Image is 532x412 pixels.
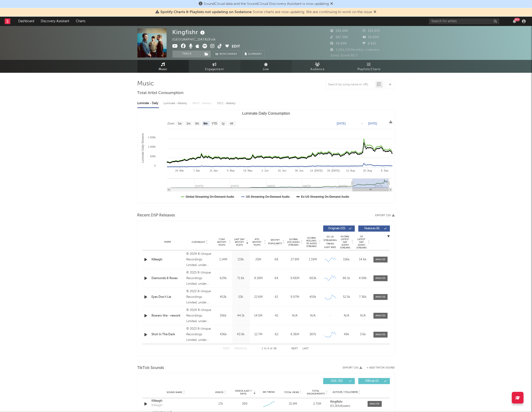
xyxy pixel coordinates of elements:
text: 0 [154,164,155,167]
div: 436k [216,332,231,337]
span: Official ( 2 ) [361,380,383,383]
text: US Streaming On-Demand Audio [246,195,290,198]
text: All [230,122,233,125]
div: 6M Trend [258,390,280,394]
a: flowers-fire - rework [152,314,184,318]
div: 399 [242,402,247,406]
div: Killeagh [152,403,163,408]
a: Charts [73,17,89,26]
span: Global ATD Audio Streams [287,238,300,246]
button: Summary [242,51,265,58]
div: 44.1k [233,314,249,318]
div: Luminate - Weekly [164,99,188,107]
div: 9.66M [287,276,303,281]
a: Dashboard [15,17,37,26]
div: Ex-US Streaming Trend (Last 60D) [323,235,337,249]
span: 2,065,021 Monthly Listeners [330,48,380,51]
button: Last [303,347,309,350]
text: 1w [178,122,181,125]
a: Music [137,60,189,73]
text: [DATE] [368,122,377,125]
div: 52.5k [340,295,354,299]
button: Features(6) [358,226,390,232]
div: 356k [216,314,231,318]
a: Discovery Assistant [37,17,73,26]
text: [DATE] [337,122,346,125]
span: Features ( 6 ) [361,227,383,230]
div: 1 5 59 [257,346,282,352]
text: 14. [DATE] [310,169,323,172]
span: 7 Day Spotify Plays [216,238,228,246]
span: Dismiss [374,10,377,14]
button: Edit [232,44,240,50]
div: 49k [340,332,354,337]
a: Killeagh [152,399,201,403]
text: 1m [186,122,190,125]
text: 24. Mar [175,169,184,172]
button: Originals(53) [323,226,355,232]
text: 19. May [243,169,253,172]
div: 22.6M [251,295,266,299]
text: Zoom [167,122,175,125]
div: N/A [340,314,354,318]
span: 2,421 [363,42,376,45]
span: Playlists/Charts [357,67,381,72]
a: Eyes Don't Lie [152,295,184,299]
span: 231,400 [330,29,349,33]
button: Previous [235,347,247,350]
div: 25M [251,257,266,262]
span: Total Artist Consumption [137,90,184,96]
a: Killeagh [152,257,184,262]
text: 28. [DATE] [327,169,340,172]
span: Benchmark [220,51,238,57]
text: 6m [203,122,207,125]
span: 32,600 [363,36,379,39]
div: 3.6k [356,332,370,337]
button: Official(2) [358,378,390,384]
div: N/A [356,314,370,318]
div: 68 [268,257,285,262]
div: Shot In The Dark [152,332,184,337]
span: Spotify Popularity [268,238,282,245]
span: Copyright [192,241,205,244]
span: Recent DSP Releases [137,213,175,218]
span: US Latest Day Audio Streams [356,235,367,249]
span: of [270,348,273,350]
span: Sound Name [167,391,183,394]
div: Diamonds & Roses [152,276,184,281]
text: Luminate Daily Consumption [242,111,290,115]
button: Track [172,51,202,58]
text: 5. May [227,169,235,172]
div: 12.7M [251,332,266,337]
input: Search for artists [429,18,499,24]
div: 43.9k [233,332,249,337]
a: Audience [292,60,343,73]
div: 42 [268,314,285,318]
span: Jump Score: 95.7 [330,54,358,57]
span: Engagement [205,67,224,72]
div: OCC - Weekly [217,99,236,107]
text: 11. Aug [346,169,355,172]
div: 99 + [514,18,520,21]
span: Live [263,67,269,72]
div: 4.98k [356,276,370,281]
div: © 2024 B-Unique Recordings Limited, under exclusive license to Atlantic Recording Corporation [186,251,213,268]
div: 27.8M [287,257,303,262]
div: © 2024 B-Unique Recordings Limited, under exclusive license to Atlantic Recording Corporation [186,307,213,324]
text: 21. Apr [209,169,218,172]
a: Engagement [189,60,240,73]
div: 156k [340,257,354,262]
span: Summary [248,53,262,55]
span: TikTok Sounds [137,365,164,371]
div: 17k [210,402,232,406]
text: 1 500k [148,136,156,139]
div: 7.36k [356,295,370,299]
div: 63.2k followers [330,405,363,408]
div: 387k [305,332,321,337]
button: Export CSV [343,366,362,369]
text: 30. Jun [295,169,303,172]
div: Name [152,240,184,244]
button: First [223,347,230,350]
